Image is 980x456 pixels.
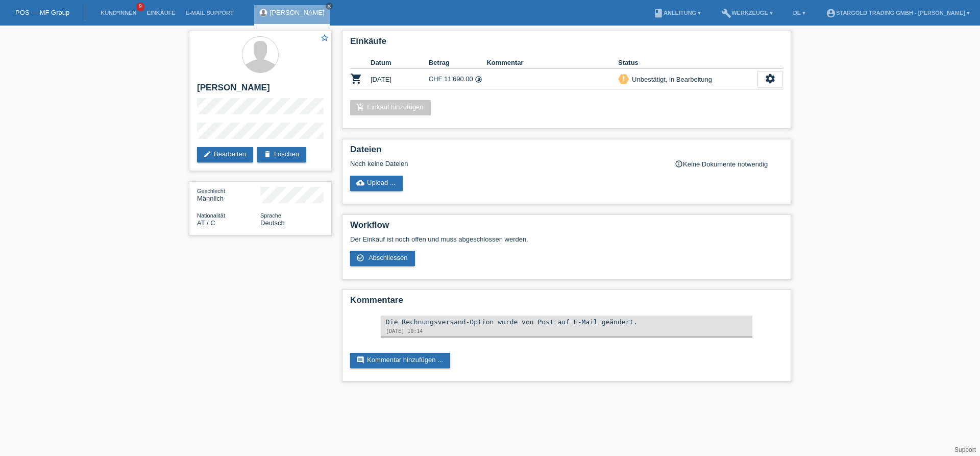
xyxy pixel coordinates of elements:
a: check_circle_outline Abschliessen [350,251,415,266]
a: cloud_uploadUpload ... [350,176,403,191]
i: info_outline [675,160,683,168]
a: E-Mail Support [181,10,239,16]
div: Unbestätigt, in Bearbeitung [629,74,712,85]
td: [DATE] [371,69,429,90]
a: buildWerkzeuge ▾ [716,10,778,16]
span: Sprache [260,212,281,219]
a: POS — MF Group [15,9,69,16]
a: account_circleStargold Trading GmbH - [PERSON_NAME] ▾ [821,10,975,16]
div: [DATE] 10:14 [386,328,747,334]
a: Einkäufe [141,10,180,16]
td: CHF 11'690.00 [429,69,487,90]
a: Support [954,446,976,453]
i: Fixe Raten (48 Raten) [475,76,482,83]
span: Nationalität [197,212,225,219]
div: Männlich [197,187,260,202]
h2: Workflow [350,220,783,235]
h2: Dateien [350,145,783,160]
span: 9 [136,3,144,11]
div: Noch keine Dateien [350,160,662,167]
i: comment [356,356,364,364]
i: close [327,4,332,9]
span: Österreich / C / 04.06.2006 [197,219,215,227]
h2: Kommentare [350,295,783,310]
th: Status [618,57,757,69]
span: Deutsch [260,219,285,227]
p: Der Einkauf ist noch offen und muss abgeschlossen werden. [350,235,783,243]
i: star_border [320,33,329,42]
th: Betrag [429,57,487,69]
i: POSP00027526 [350,73,362,85]
a: close [326,3,333,10]
a: add_shopping_cartEinkauf hinzufügen [350,100,431,115]
i: add_shopping_cart [356,103,364,111]
th: Kommentar [486,57,618,69]
th: Datum [371,57,429,69]
i: delete [263,150,272,158]
i: priority_high [620,75,627,82]
h2: Einkäufe [350,36,783,52]
span: Geschlecht [197,188,225,194]
h2: [PERSON_NAME] [197,83,324,98]
i: book [653,8,664,18]
a: bookAnleitung ▾ [648,10,706,16]
i: edit [203,150,211,158]
i: build [721,8,731,18]
a: editBearbeiten [197,147,253,162]
div: Die Rechnungsversand-Option wurde von Post auf E-Mail geändert. [386,318,747,326]
span: Abschliessen [369,254,408,261]
a: [PERSON_NAME] [270,9,325,16]
a: deleteLöschen [257,147,306,162]
i: account_circle [826,8,836,18]
i: settings [765,73,776,84]
a: star_border [320,33,329,44]
a: commentKommentar hinzufügen ... [350,353,450,368]
i: check_circle_outline [356,254,364,262]
a: DE ▾ [788,10,811,16]
a: Kund*innen [95,10,141,16]
div: Keine Dokumente notwendig [675,160,783,168]
i: cloud_upload [356,179,364,187]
